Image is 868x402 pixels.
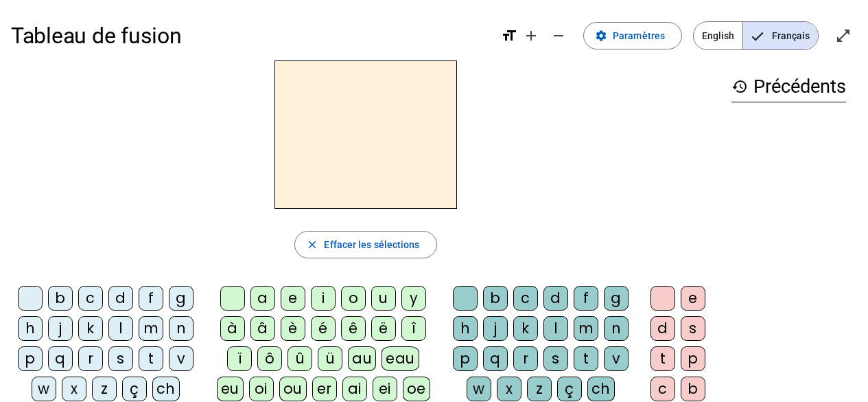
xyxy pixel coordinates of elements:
[11,14,490,58] h1: Tableau de fusion
[250,286,275,311] div: a
[453,346,478,371] div: p
[401,286,426,311] div: y
[257,346,282,371] div: ô
[604,316,629,341] div: n
[348,346,376,371] div: au
[18,346,43,371] div: p
[604,346,629,371] div: v
[48,316,73,341] div: j
[574,286,598,311] div: f
[371,286,396,311] div: u
[401,316,426,341] div: î
[574,316,598,341] div: m
[513,316,538,341] div: k
[583,22,682,49] button: Paramètres
[545,22,572,49] button: Diminuer la taille de la police
[513,286,538,311] div: c
[318,346,342,371] div: ü
[681,346,705,371] div: p
[743,22,818,49] span: Français
[513,346,538,371] div: r
[48,346,73,371] div: q
[731,78,748,95] mat-icon: history
[108,316,133,341] div: l
[152,377,180,401] div: ch
[517,22,545,49] button: Augmenter la taille de la police
[227,346,252,371] div: ï
[543,346,568,371] div: s
[108,346,133,371] div: s
[403,377,430,401] div: oe
[324,236,419,253] span: Effacer les sélections
[220,316,245,341] div: à
[650,346,675,371] div: t
[169,316,193,341] div: n
[382,346,419,371] div: eau
[483,286,508,311] div: b
[550,27,567,44] mat-icon: remove
[250,316,275,341] div: â
[217,377,244,401] div: eu
[574,346,598,371] div: t
[139,346,163,371] div: t
[595,30,607,42] mat-icon: settings
[523,27,539,44] mat-icon: add
[693,21,819,50] mat-button-toggle-group: Language selection
[587,377,615,401] div: ch
[731,71,846,102] h3: Précédents
[139,316,163,341] div: m
[557,377,582,401] div: ç
[139,286,163,311] div: f
[48,286,73,311] div: b
[650,377,675,401] div: c
[294,231,436,258] button: Effacer les sélections
[18,316,43,341] div: h
[483,316,508,341] div: j
[281,316,305,341] div: è
[32,377,56,401] div: w
[311,286,336,311] div: i
[341,286,366,311] div: o
[78,346,103,371] div: r
[311,316,336,341] div: é
[453,316,478,341] div: h
[650,316,675,341] div: d
[497,377,521,401] div: x
[543,286,568,311] div: d
[281,286,305,311] div: e
[108,286,133,311] div: d
[306,238,318,251] mat-icon: close
[279,377,307,401] div: ou
[78,316,103,341] div: k
[613,27,665,44] span: Paramètres
[312,377,337,401] div: er
[169,286,193,311] div: g
[694,22,742,49] span: English
[830,22,857,49] button: Entrer en plein écran
[288,346,312,371] div: û
[467,377,491,401] div: w
[483,346,508,371] div: q
[62,377,86,401] div: x
[835,27,852,44] mat-icon: open_in_full
[341,316,366,341] div: ê
[681,377,705,401] div: b
[169,346,193,371] div: v
[92,377,117,401] div: z
[371,316,396,341] div: ë
[527,377,552,401] div: z
[501,27,517,44] mat-icon: format_size
[681,316,705,341] div: s
[604,286,629,311] div: g
[122,377,147,401] div: ç
[543,316,568,341] div: l
[78,286,103,311] div: c
[249,377,274,401] div: oi
[373,377,397,401] div: ei
[342,377,367,401] div: ai
[681,286,705,311] div: e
